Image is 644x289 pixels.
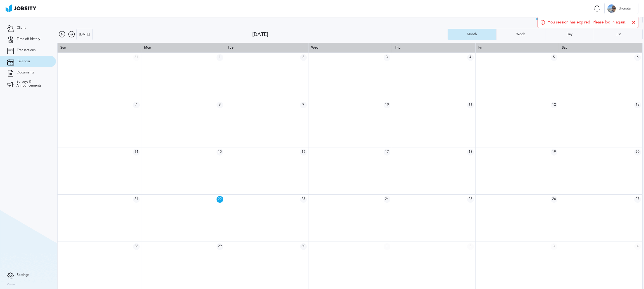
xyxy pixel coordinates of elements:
[467,54,474,61] span: 4
[77,29,92,40] div: [DATE]
[300,102,307,108] span: 9
[545,29,594,40] button: Day
[634,196,641,203] span: 27
[616,7,635,11] span: Jhonatan
[7,283,17,286] label: Version:
[17,59,30,63] span: Calendar
[594,29,643,40] button: List
[384,243,390,250] span: 1
[634,149,641,156] span: 20
[613,32,624,36] div: List
[17,37,40,41] span: Time off history
[252,32,447,37] div: [DATE]
[467,102,474,108] span: 11
[551,102,557,108] span: 12
[17,273,29,277] span: Settings
[478,46,482,49] span: Fri
[551,149,557,156] span: 19
[217,102,223,108] span: 8
[217,54,223,61] span: 1
[467,149,474,156] span: 18
[634,243,641,250] span: 4
[551,243,557,250] span: 3
[133,102,140,108] span: 7
[133,149,140,156] span: 14
[300,149,307,156] span: 16
[16,80,49,88] span: Surveys & Announcements
[395,46,401,49] span: Thu
[548,20,626,25] span: You session has expired. Please log in again.
[76,29,93,40] button: [DATE]
[133,243,140,250] span: 28
[551,196,557,203] span: 26
[607,4,616,13] div: J
[496,29,545,40] button: Week
[311,46,318,49] span: Wed
[217,196,223,203] span: 22
[562,46,567,49] span: Sat
[634,102,641,108] span: 13
[17,48,35,52] span: Transactions
[514,32,528,36] div: Week
[144,46,151,49] span: Mon
[300,54,307,61] span: 2
[384,54,390,61] span: 3
[464,32,480,36] div: Month
[133,54,140,61] span: 31
[133,196,140,203] span: 21
[467,243,474,250] span: 2
[217,149,223,156] span: 15
[217,243,223,250] span: 29
[228,46,234,49] span: Tue
[634,54,641,61] span: 6
[300,243,307,250] span: 30
[564,32,575,36] div: Day
[6,4,36,12] img: ab4bad089aa723f57921c736e9817d99.png
[17,26,26,30] span: Client
[384,149,390,156] span: 17
[551,54,557,61] span: 5
[384,196,390,203] span: 24
[300,196,307,203] span: 23
[60,46,66,49] span: Sun
[448,29,496,40] button: Month
[17,71,34,75] span: Documents
[604,3,638,14] button: JJhonatan
[467,196,474,203] span: 25
[384,102,390,108] span: 10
